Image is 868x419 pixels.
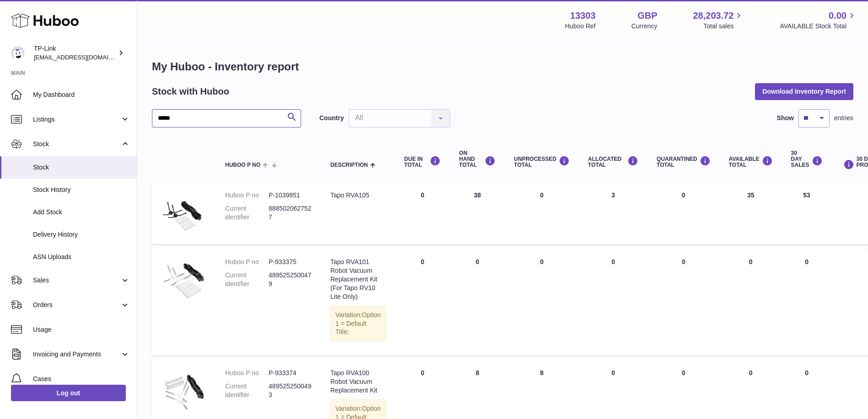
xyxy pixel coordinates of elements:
[703,22,744,31] span: Total sales
[791,150,823,169] div: 30 DAY SALES
[395,249,450,355] td: 0
[33,276,120,285] span: Sales
[720,249,782,355] td: 0
[225,162,260,168] span: Huboo P no
[33,208,130,217] span: Add Stock
[755,83,853,100] button: Download Inventory Report
[330,162,368,168] span: Description
[450,182,505,244] td: 38
[33,301,120,309] span: Orders
[161,258,207,303] img: product image
[514,156,570,168] div: UNPROCESSED Total
[782,182,832,244] td: 53
[682,369,685,377] span: 0
[33,140,120,149] span: Stock
[829,10,846,22] span: 0.00
[319,114,344,122] label: Country
[225,382,269,399] dt: Current identifier
[450,249,505,355] td: 0
[579,249,647,355] td: 0
[34,53,135,61] span: [EMAIL_ADDRESS][DOMAIN_NAME]
[330,191,386,200] div: Tapo RVA105
[395,182,450,244] td: 0
[33,325,130,334] span: Usage
[657,156,711,168] div: QUARANTINED Total
[33,253,130,261] span: ASN Uploads
[152,85,229,98] h2: Stock with Huboo
[693,10,733,22] span: 28,203.72
[588,156,638,168] div: ALLOCATED Total
[161,369,207,414] img: product image
[335,311,381,336] span: Option 1 = Default Title;
[269,382,312,399] dd: 4895252500493
[11,46,25,60] img: gaby.chen@tp-link.com
[330,369,386,395] div: Tapo RVA100 Robot Vacuum Replacement Kit
[33,90,130,99] span: My Dashboard
[161,191,207,233] img: product image
[682,258,685,265] span: 0
[225,258,269,266] dt: Huboo P no
[225,271,269,288] dt: Current identifier
[225,204,269,222] dt: Current identifier
[33,230,130,239] span: Delivery History
[579,182,647,244] td: 3
[33,375,130,383] span: Cases
[269,191,312,200] dd: P-1039851
[269,369,312,377] dd: P-933374
[33,186,130,194] span: Stock History
[225,191,269,200] dt: Huboo P no
[152,59,853,74] h1: My Huboo - Inventory report
[782,249,832,355] td: 0
[269,271,312,288] dd: 4895252500479
[780,10,857,31] a: 0.00 AVAILABLE Stock Total
[720,182,782,244] td: 35
[330,306,386,342] div: Variation:
[33,163,130,172] span: Stock
[34,44,116,62] div: TP-Link
[693,10,744,31] a: 28,203.72 Total sales
[834,114,853,122] span: entries
[330,258,386,301] div: Tapo RVA101 Robot Vacuum Replacement Kit (For Tapo RV10 Lite Only)
[637,10,657,22] strong: GBP
[565,22,596,31] div: Huboo Ref
[505,249,579,355] td: 0
[777,114,794,122] label: Show
[780,22,857,31] span: AVAILABLE Stock Total
[631,22,658,31] div: Currency
[682,191,685,199] span: 0
[11,385,126,401] a: Log out
[269,204,312,222] dd: 8885020627527
[33,115,120,124] span: Listings
[729,156,773,168] div: AVAILABLE Total
[269,258,312,266] dd: P-933375
[225,369,269,377] dt: Huboo P no
[459,150,496,169] div: ON HAND Total
[404,156,441,168] div: DUE IN TOTAL
[33,350,120,359] span: Invoicing and Payments
[505,182,579,244] td: 0
[570,10,596,22] strong: 13303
